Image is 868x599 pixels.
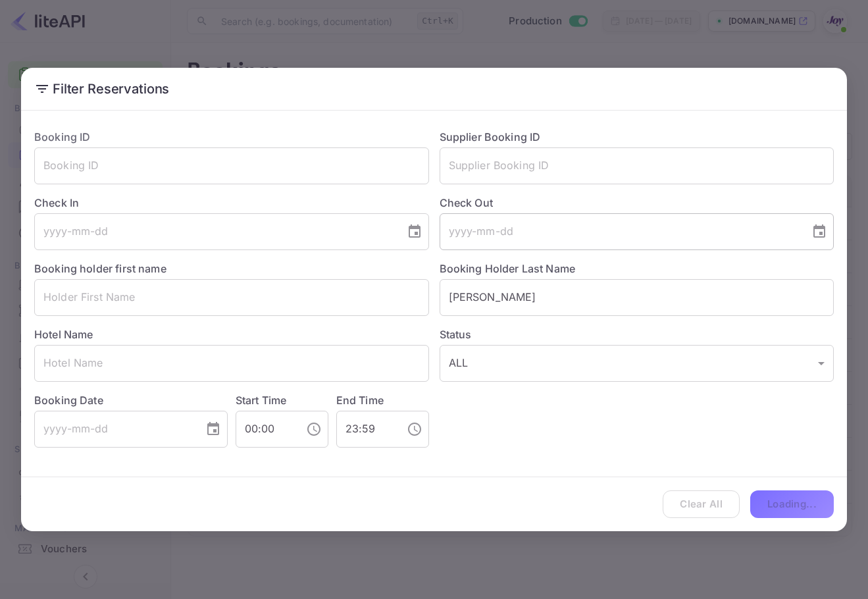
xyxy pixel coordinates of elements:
input: Supplier Booking ID [440,147,834,184]
input: hh:mm [336,411,396,448]
button: Choose time, selected time is 12:00 AM [301,416,327,442]
input: hh:mm [236,411,295,448]
div: ALL [440,345,834,382]
input: Holder Last Name [440,279,834,316]
label: Check In [34,195,429,211]
label: Check Out [440,195,834,211]
label: End Time [336,394,384,407]
button: Choose time, selected time is 11:59 PM [401,416,428,442]
button: Choose date [806,219,832,245]
label: Supplier Booking ID [440,130,541,143]
label: Booking holder first name [34,262,166,275]
label: Status [440,326,834,342]
h2: Filter Reservations [21,68,847,110]
label: Booking Holder Last Name [440,262,576,275]
input: Holder First Name [34,279,429,316]
input: yyyy-mm-dd [34,213,396,250]
button: Choose date [401,219,428,245]
input: Booking ID [34,147,429,184]
label: Start Time [236,394,287,407]
input: yyyy-mm-dd [440,213,802,250]
label: Booking Date [34,392,228,408]
button: Choose date [200,416,226,442]
input: yyyy-mm-dd [34,411,195,448]
input: Hotel Name [34,345,429,382]
label: Hotel Name [34,328,93,341]
label: Booking ID [34,130,91,143]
